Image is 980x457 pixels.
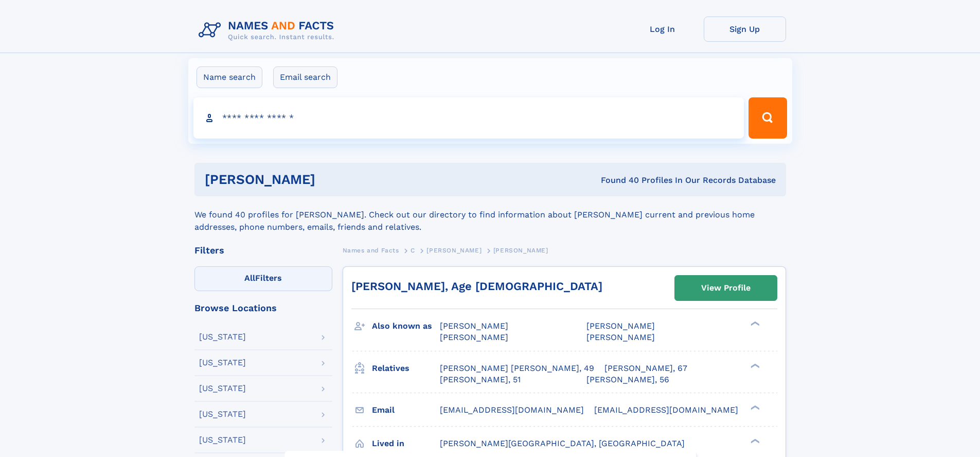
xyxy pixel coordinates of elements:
a: Log In [621,16,704,42]
span: [EMAIL_ADDRESS][DOMAIN_NAME] [594,405,738,415]
span: [PERSON_NAME] [440,321,508,331]
span: [PERSON_NAME] [586,332,655,342]
span: [PERSON_NAME] [440,332,508,342]
div: ❯ [748,404,760,411]
div: ❯ [748,437,760,444]
span: All [244,273,255,283]
h3: Email [372,401,440,419]
div: [US_STATE] [199,384,246,393]
div: ❯ [748,320,760,327]
h1: [PERSON_NAME] [205,173,458,186]
span: [PERSON_NAME] [493,247,548,254]
label: Filters [194,266,332,291]
img: Logo Names and Facts [194,16,343,44]
div: Browse Locations [194,303,332,313]
span: [PERSON_NAME] [426,247,482,254]
span: C [411,247,415,254]
a: Sign Up [704,16,786,42]
div: [US_STATE] [199,333,246,341]
h3: Lived in [372,435,440,452]
input: search input [193,97,744,139]
a: C [411,244,415,257]
h3: Also known as [372,317,440,335]
a: Names and Facts [343,244,399,257]
span: [PERSON_NAME] [586,321,655,331]
button: Search Button [749,97,787,139]
a: View Profile [675,276,777,300]
div: [US_STATE] [199,359,246,367]
label: Email search [273,66,337,88]
label: Name search [197,66,262,88]
a: [PERSON_NAME], 67 [604,363,687,374]
div: [US_STATE] [199,436,246,444]
a: [PERSON_NAME] [PERSON_NAME], 49 [440,363,594,374]
div: [US_STATE] [199,410,246,418]
a: [PERSON_NAME], 51 [440,374,521,385]
div: View Profile [701,276,751,300]
div: ❯ [748,362,760,369]
div: We found 40 profiles for [PERSON_NAME]. Check out our directory to find information about [PERSON... [194,196,786,233]
a: [PERSON_NAME], Age [DEMOGRAPHIC_DATA] [351,280,602,293]
div: Found 40 Profiles In Our Records Database [458,175,776,186]
span: [PERSON_NAME][GEOGRAPHIC_DATA], [GEOGRAPHIC_DATA] [440,438,685,448]
a: [PERSON_NAME], 56 [586,374,669,385]
h3: Relatives [372,360,440,377]
div: Filters [194,246,332,255]
a: [PERSON_NAME] [426,244,482,257]
span: [EMAIL_ADDRESS][DOMAIN_NAME] [440,405,584,415]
